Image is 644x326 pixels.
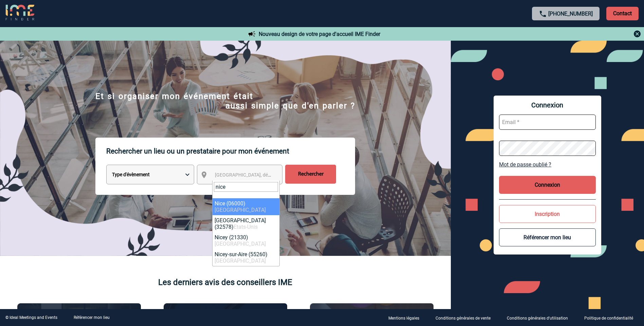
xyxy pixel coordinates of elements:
button: Référencer mon lieu [499,228,596,246]
span: [GEOGRAPHIC_DATA], département, région... [215,172,309,178]
span: Etats-Unis [234,224,258,230]
li: Nicey-sur-Aire (55260) [213,249,279,266]
p: Mentions légales [388,316,419,321]
li: [GEOGRAPHIC_DATA] (32578) [213,215,279,232]
li: Nicey (21330) [213,232,279,249]
span: Connexion [499,101,596,109]
li: Nice (06000) [213,198,279,215]
button: Inscription [499,205,596,223]
img: call-24-px.png [539,10,547,18]
a: Mot de passe oublié ? [499,161,596,168]
a: Référencer mon lieu [74,315,110,320]
a: Conditions générales d'utilisation [501,314,579,321]
p: Rechercher un lieu ou un prestataire pour mon événement [106,138,355,165]
span: [GEOGRAPHIC_DATA] [215,258,266,264]
a: Mentions légales [383,314,430,321]
p: Conditions générales d'utilisation [507,316,568,321]
p: Contact [606,7,639,20]
a: Conditions générales de vente [430,314,501,321]
span: [GEOGRAPHIC_DATA] [215,207,266,213]
button: Connexion [499,176,596,194]
a: [PHONE_NUMBER] [548,11,593,17]
p: Conditions générales de vente [436,316,491,321]
span: [GEOGRAPHIC_DATA] [215,241,266,247]
input: Email * [499,115,596,130]
input: Rechercher [285,165,336,184]
p: Politique de confidentialité [584,316,633,321]
a: Politique de confidentialité [579,314,644,321]
div: © Ideal Meetings and Events [5,315,57,320]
